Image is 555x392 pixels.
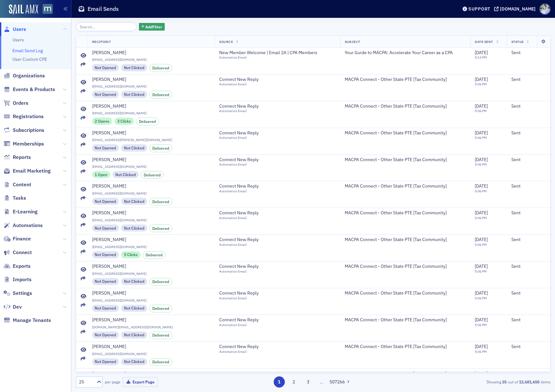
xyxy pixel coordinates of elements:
span: Connect New Reply [219,103,277,109]
span: MACPA Connect - Other State PTE [Tax Community] [345,103,447,109]
div: Sent [511,103,546,109]
div: Not Opened [92,91,119,98]
span: … [317,379,326,385]
time: 5:06 PM [475,296,487,300]
span: Memberships [13,140,44,147]
span: [EMAIL_ADDRESS][DOMAIN_NAME] [92,298,210,303]
span: [DATE] [475,50,488,55]
div: Not Opened [92,64,119,71]
span: Registrations [13,113,44,120]
a: Subscriptions [4,127,44,134]
span: Connect New Reply [219,264,277,269]
time: 5:06 PM [475,82,487,86]
div: Delivered [149,198,173,205]
div: Automation Email [219,82,277,86]
button: 3 [303,376,314,388]
time: 5:06 PM [475,349,487,354]
div: [PERSON_NAME] [92,344,126,350]
span: Connect New Reply [219,344,277,350]
div: Sent [511,77,546,82]
div: Sent [511,210,546,216]
span: Imports [13,276,32,283]
span: MACPA Connect - Other State PTE [Tax Community] [345,210,447,216]
div: [PERSON_NAME] [92,77,126,82]
a: Imports [4,276,32,283]
div: Not Clicked [121,331,147,339]
span: Status [511,39,524,44]
span: [EMAIL_ADDRESS][PERSON_NAME][DOMAIN_NAME] [92,138,210,142]
time: 5:06 PM [475,162,487,167]
div: Delivered [136,118,159,125]
div: Delivered [141,171,164,179]
div: Sent [511,183,546,189]
span: MACPA Connect - Other State PTE [Tax Community] [345,157,447,163]
div: Automation Email [219,136,277,140]
span: [DATE] [475,103,488,109]
div: Delivered [149,331,173,339]
span: Manage Tenants [13,317,51,324]
a: Email Marketing [4,167,51,175]
a: Connect New ReplyAutomation Email [219,130,283,140]
div: 2 Opens [92,118,112,125]
a: [PERSON_NAME] [92,237,210,243]
a: Organizations [4,72,45,79]
span: Source [219,39,233,44]
div: Delivered [149,144,173,152]
span: Dev [13,303,22,310]
div: [PERSON_NAME] [92,130,126,136]
a: Tasks [4,195,26,202]
span: [EMAIL_ADDRESS][DOMAIN_NAME] [92,245,210,249]
div: Sent [511,264,546,269]
span: [DATE] [475,263,488,269]
span: [DATE] [475,317,488,323]
span: Connect New Reply [219,157,277,163]
span: Recipient [92,39,111,44]
div: Not Opened [92,331,119,339]
a: [PERSON_NAME] [92,371,210,376]
div: 1 Open [92,171,111,178]
span: MACPA Connect - Other State PTE [Tax Community] [345,344,447,350]
div: Not Opened [92,144,119,151]
a: Connect New ReplyAutomation Email [219,77,283,87]
span: Connect New Reply [219,210,277,216]
div: Delivered [149,305,173,312]
input: Search… [76,22,137,31]
div: Automation Email [219,216,277,220]
button: AddFilter [139,23,165,31]
a: [PERSON_NAME] [92,183,210,189]
span: Organizations [13,72,45,79]
div: Automation Email [219,162,277,167]
a: Events & Products [4,86,55,93]
span: [EMAIL_ADDRESS][DOMAIN_NAME] [92,165,210,169]
span: Add Filter [145,24,162,30]
span: [DATE] [475,183,488,189]
a: Connect [4,249,32,256]
span: [EMAIL_ADDRESS][DOMAIN_NAME] [92,272,210,276]
span: [DATE] [475,157,488,162]
a: Manage Tenants [4,317,51,324]
span: MACPA Connect - Other State PTE [Tax Community] [345,237,447,243]
div: Sent [511,344,546,350]
div: Delivered [149,64,173,72]
time: 5:06 PM [475,269,487,274]
a: Users [12,37,24,43]
span: [DATE] [475,130,488,136]
a: [PERSON_NAME] [92,103,210,109]
a: SailAMX [9,4,38,15]
span: Subscriptions [13,127,44,134]
div: Delivered [143,251,166,259]
a: Exports [4,263,31,270]
span: [DATE] [475,344,488,349]
time: 5:06 PM [475,135,487,140]
div: Not Opened [92,225,119,232]
a: [PERSON_NAME] [92,77,210,82]
a: [PERSON_NAME] [92,344,210,350]
span: [DATE] [475,76,488,82]
div: 3 Clicks [114,118,134,125]
button: [DOMAIN_NAME] [494,7,538,11]
a: Connect New ReplyAutomation Email [219,290,283,300]
div: Sent [511,371,546,376]
a: [PERSON_NAME] [92,50,210,56]
span: Tasks [13,195,26,202]
h1: Email Sends [88,5,119,13]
